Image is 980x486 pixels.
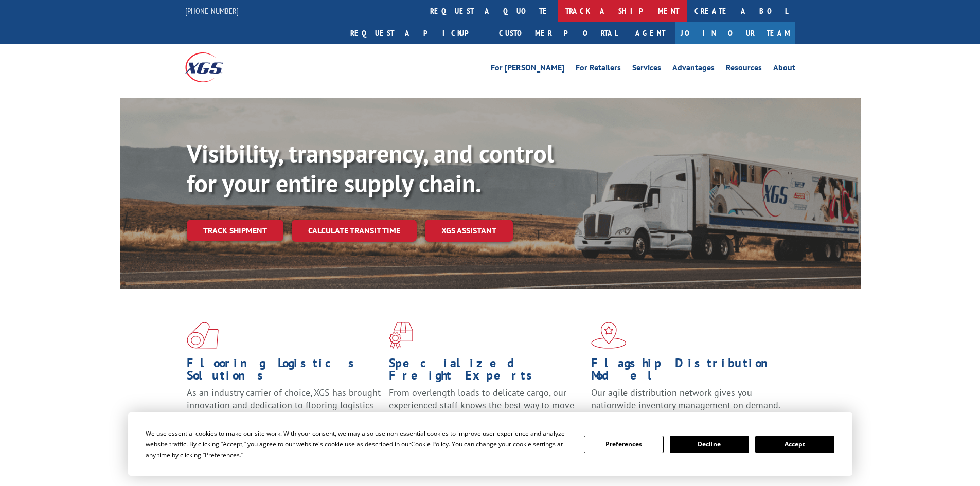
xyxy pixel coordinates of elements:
button: Decline [670,436,749,453]
h1: Flagship Distribution Model [591,357,786,387]
b: Visibility, transparency, and control for your entire supply chain. [187,137,554,199]
a: Calculate transit time [292,220,417,242]
a: Services [632,64,661,75]
a: For [PERSON_NAME] [491,64,564,75]
a: Join Our Team [675,22,795,44]
p: From overlength loads to delicate cargo, our experienced staff knows the best way to move your fr... [389,387,583,433]
button: Accept [755,436,834,453]
span: As an industry carrier of choice, XGS has brought innovation and dedication to flooring logistics... [187,387,381,423]
span: Cookie Policy [411,440,449,448]
button: Preferences [584,436,663,453]
h1: Specialized Freight Experts [389,357,583,387]
div: We use essential cookies to make our site work. With your consent, we may also use non-essential ... [146,428,572,460]
a: For Retailers [576,64,621,75]
div: Cookie Consent Prompt [128,412,852,476]
img: xgs-icon-total-supply-chain-intelligence-red [187,322,219,349]
a: XGS ASSISTANT [425,220,513,242]
span: Preferences [205,451,240,459]
a: [PHONE_NUMBER] [185,6,239,16]
a: Agent [625,22,675,44]
a: Customer Portal [491,22,625,44]
span: Our agile distribution network gives you nationwide inventory management on demand. [591,387,780,411]
a: Request a pickup [343,22,491,44]
a: Track shipment [187,220,283,241]
img: xgs-icon-flagship-distribution-model-red [591,322,627,349]
a: About [773,64,795,75]
h1: Flooring Logistics Solutions [187,357,381,387]
img: xgs-icon-focused-on-flooring-red [389,322,413,349]
a: Advantages [672,64,715,75]
a: Resources [726,64,762,75]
